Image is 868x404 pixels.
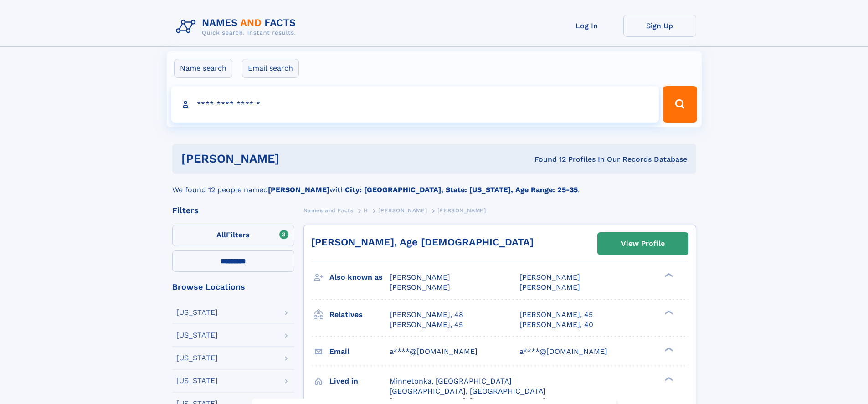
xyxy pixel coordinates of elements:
[303,205,354,216] a: Names and Facts
[216,230,226,239] span: All
[172,206,294,215] div: Filters
[329,373,390,389] h3: Lived in
[663,309,673,315] div: ❯
[364,207,368,214] span: H
[345,185,578,194] b: City: [GEOGRAPHIC_DATA], State: [US_STATE], Age Range: 25-35
[364,205,368,216] a: H
[329,270,390,285] h3: Also known as
[329,344,390,359] h3: Email
[550,15,623,37] a: Log In
[172,225,294,246] label: Filters
[598,233,688,255] a: View Profile
[390,310,463,320] a: [PERSON_NAME], 48
[623,15,696,37] a: Sign Up
[378,207,427,214] span: [PERSON_NAME]
[663,376,673,382] div: ❯
[329,307,390,322] h3: Relatives
[176,309,218,316] div: [US_STATE]
[174,59,232,78] label: Name search
[519,310,593,320] a: [PERSON_NAME], 45
[390,283,450,291] span: [PERSON_NAME]
[172,174,696,195] div: We found 12 people named with .
[437,207,486,214] span: [PERSON_NAME]
[176,377,218,384] div: [US_STATE]
[268,185,329,194] b: [PERSON_NAME]
[519,283,580,291] span: [PERSON_NAME]
[663,346,673,352] div: ❯
[242,59,299,78] label: Email search
[172,15,303,39] img: Logo Names and Facts
[171,86,659,123] input: search input
[390,320,463,330] a: [PERSON_NAME], 45
[519,273,580,281] span: [PERSON_NAME]
[176,332,218,339] div: [US_STATE]
[390,377,512,385] span: Minnetonka, [GEOGRAPHIC_DATA]
[176,354,218,362] div: [US_STATE]
[663,272,673,278] div: ❯
[390,387,546,395] span: [GEOGRAPHIC_DATA], [GEOGRAPHIC_DATA]
[172,283,294,291] div: Browse Locations
[621,233,665,254] div: View Profile
[390,273,450,281] span: [PERSON_NAME]
[378,205,427,216] a: [PERSON_NAME]
[519,320,593,330] a: [PERSON_NAME], 40
[311,236,534,248] a: [PERSON_NAME], Age [DEMOGRAPHIC_DATA]
[407,154,687,164] div: Found 12 Profiles In Our Records Database
[181,153,407,164] h1: [PERSON_NAME]
[663,86,697,123] button: Search Button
